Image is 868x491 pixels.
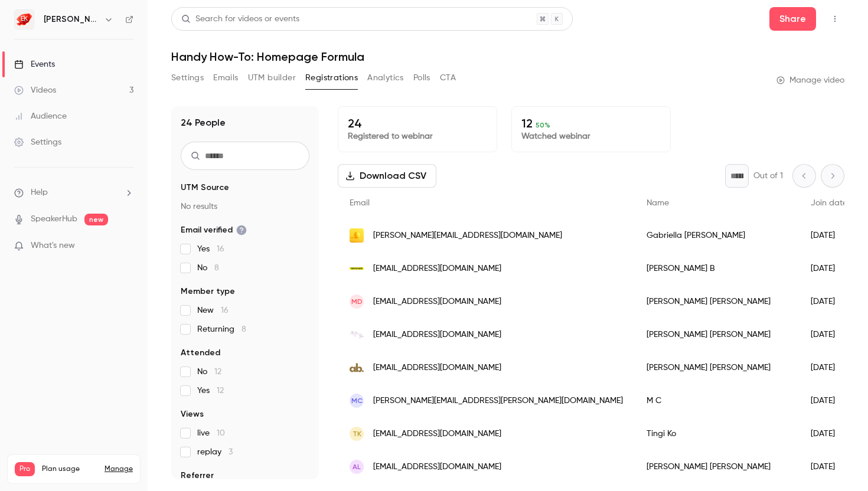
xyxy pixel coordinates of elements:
[536,121,550,129] span: 50 %
[19,31,28,40] img: website_grey.svg
[799,219,859,252] div: [DATE]
[14,186,133,199] li: help-dropdown-opener
[242,325,246,333] span: 8
[373,362,501,374] span: [EMAIL_ADDRESS][DOMAIN_NAME]
[14,110,67,122] div: Audience
[373,230,562,242] span: [PERSON_NAME][EMAIL_ADDRESS][DOMAIN_NAME]
[338,164,436,188] button: Download CSV
[15,462,35,476] span: Pro
[635,351,799,384] div: [PERSON_NAME] [PERSON_NAME]
[19,19,28,28] img: logo_orange.svg
[351,395,363,406] span: MC
[248,68,296,87] button: UTM builder
[799,318,859,351] div: [DATE]
[799,384,859,417] div: [DATE]
[197,305,229,316] span: New
[373,428,501,440] span: [EMAIL_ADDRESS][DOMAIN_NAME]
[14,58,55,70] div: Events
[45,70,106,77] div: Domain Overview
[229,448,233,456] span: 3
[181,201,309,212] p: No results
[353,428,361,439] span: TK
[373,329,501,341] span: [EMAIL_ADDRESS][DOMAIN_NAME]
[373,395,623,407] span: [PERSON_NAME][EMAIL_ADDRESS][PERSON_NAME][DOMAIN_NAME]
[217,245,224,253] span: 16
[413,68,430,87] button: Polls
[635,417,799,450] div: Tingi Ko
[635,450,799,483] div: [PERSON_NAME] [PERSON_NAME]
[350,261,364,276] img: undergroundhk.com
[84,214,108,225] span: new
[181,116,226,130] h1: 24 People
[217,387,224,395] span: 12
[367,68,404,87] button: Analytics
[214,264,219,272] span: 8
[171,68,204,87] button: Settings
[799,351,859,384] div: [DATE]
[118,68,127,78] img: tab_keywords_by_traffic_grey.svg
[776,74,844,86] a: Manage video
[181,13,299,25] div: Search for videos or events
[15,10,34,29] img: Elle Kwan Studio
[197,385,224,397] span: Yes
[348,130,487,142] p: Registered to webinar
[769,7,816,31] button: Share
[33,19,58,28] div: v 4.0.25
[799,417,859,450] div: [DATE]
[811,199,847,207] span: Join date
[213,68,238,87] button: Emails
[31,31,130,40] div: Domain: [DOMAIN_NAME]
[130,70,199,77] div: Keywords by Traffic
[799,285,859,318] div: [DATE]
[181,286,235,297] span: Member type
[348,116,487,130] p: 24
[373,296,501,308] span: [EMAIL_ADDRESS][DOMAIN_NAME]
[31,240,75,252] span: What's new
[373,263,501,275] span: [EMAIL_ADDRESS][DOMAIN_NAME]
[635,252,799,285] div: [PERSON_NAME] B
[31,213,77,225] a: SpeakerHub
[440,68,456,87] button: CTA
[753,170,783,182] p: Out of 1
[635,384,799,417] div: M C
[197,243,224,255] span: Yes
[105,464,133,474] a: Manage
[635,219,799,252] div: Gabriella [PERSON_NAME]
[350,228,364,243] img: montandonconsulting.com
[799,252,859,285] div: [DATE]
[373,461,501,473] span: [EMAIL_ADDRESS][DOMAIN_NAME]
[197,262,219,274] span: No
[635,318,799,351] div: [PERSON_NAME] [PERSON_NAME]
[799,450,859,483] div: [DATE]
[119,241,133,251] iframe: Noticeable Trigger
[647,199,669,207] span: Name
[350,361,364,375] img: studioab.com.au
[44,14,99,25] h6: [PERSON_NAME] Studio
[521,130,661,142] p: Watched webinar
[171,50,844,64] h1: Handy How-To: Homepage Formula
[14,136,61,148] div: Settings
[305,68,358,87] button: Registrations
[521,116,661,130] p: 12
[221,306,229,315] span: 16
[181,470,214,482] span: Referrer
[197,427,225,439] span: live
[197,446,233,458] span: replay
[353,461,361,472] span: AL
[197,323,246,335] span: Returning
[31,186,48,199] span: Help
[32,68,41,78] img: tab_domain_overview_orange.svg
[181,224,247,236] span: Email verified
[14,84,56,96] div: Videos
[351,296,363,307] span: MD
[350,199,370,207] span: Email
[181,408,204,420] span: Views
[42,464,97,474] span: Plan usage
[350,330,364,339] img: brjhai.com
[181,182,229,194] span: UTM Source
[197,366,221,378] span: No
[635,285,799,318] div: [PERSON_NAME] [PERSON_NAME]
[181,347,220,359] span: Attended
[214,368,221,376] span: 12
[217,429,225,437] span: 10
